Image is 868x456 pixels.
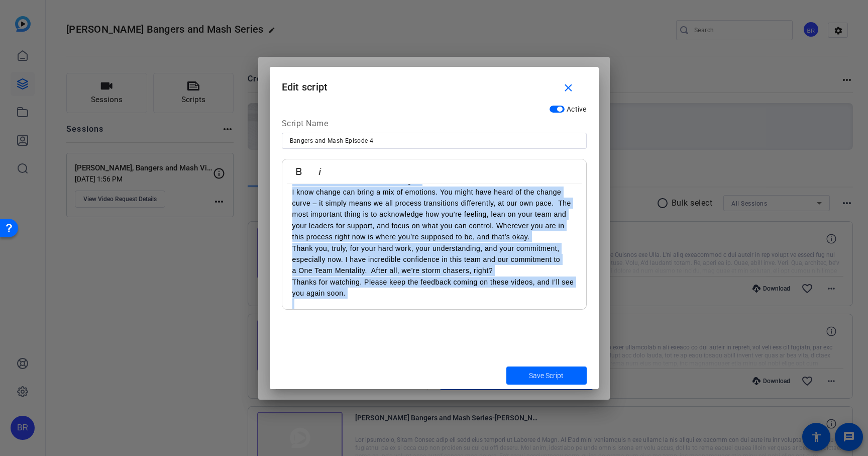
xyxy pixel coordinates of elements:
[567,105,587,113] span: Active
[292,243,576,277] p: Thank you, truly, for your hard work, your understanding, and your commitment, especially now. I ...
[562,82,575,95] mat-icon: close
[270,67,599,100] h1: Edit script
[506,367,587,385] button: Save Script
[310,161,330,181] button: Italic (⌘I)
[292,187,576,243] p: I know change can bring a mix of emotions. You might have heard of the change curve – it simply m...
[529,371,564,381] span: Save Script
[292,277,576,299] p: Thanks for watching. Please keep the feedback coming on these videos, and I’ll see you again soon.
[289,161,308,181] button: Bold (⌘B)
[282,118,587,133] div: Script Name
[290,135,579,147] input: Enter Script Name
